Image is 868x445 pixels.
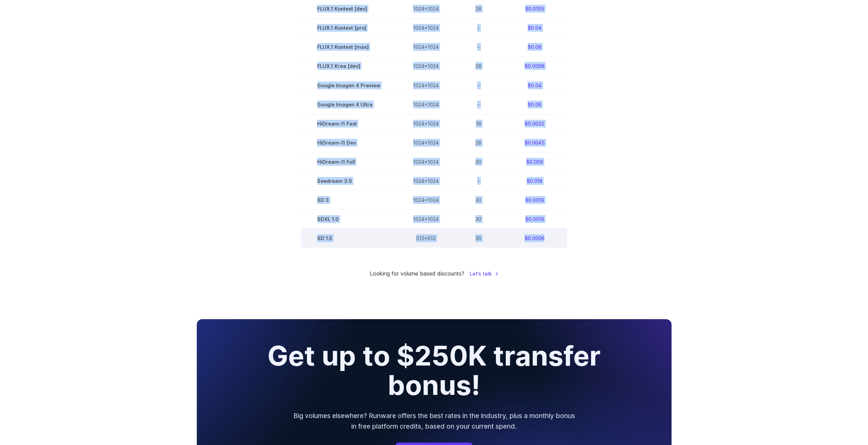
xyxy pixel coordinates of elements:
p: Big volumes elsewhere? Runware offers the best rates in the industry, plus a monthly bonus in fre... [292,411,576,431]
td: SDXL 1.0 [301,209,397,228]
td: 30 [455,152,502,171]
td: FLUX.1 Kontext [pro] [301,18,397,38]
td: $0.0006 [502,228,567,248]
td: 28 [455,57,502,76]
td: HiDream-I1 Full [301,152,397,171]
td: 16 [455,114,502,133]
td: 1024x1024 [397,76,455,95]
td: 30 [455,190,502,209]
td: Google Imagen 4 Preview [301,76,397,95]
td: - [455,95,502,114]
td: SD 3 [301,190,397,209]
h2: Get up to $250K transfer bonus! [262,341,606,400]
td: 1024x1024 [397,38,455,57]
td: - [455,18,502,38]
td: $0.0045 [502,133,567,152]
td: - [455,76,502,95]
td: 30 [455,228,502,248]
td: 1024x1024 [397,57,455,76]
td: 1024x1024 [397,133,455,152]
td: 1024x1024 [397,95,455,114]
td: 30 [455,209,502,228]
td: FLUX.1 Kontext [max] [301,38,397,57]
td: $0.0032 [502,114,567,133]
td: 1024x1024 [397,190,455,209]
td: $0.08 [502,38,567,57]
td: $0.0098 [502,57,567,76]
td: 1024x1024 [397,171,455,190]
a: Let's talk [470,270,499,278]
td: Google Imagen 4 Ultra [301,95,397,114]
td: - [455,171,502,190]
td: $0.009 [502,152,567,171]
td: $0.04 [502,18,567,38]
td: 1024x1024 [397,209,455,228]
td: HiDream-I1 Dev [301,133,397,152]
td: 1024x1024 [397,18,455,38]
td: Seedream 3.0 [301,171,397,190]
td: $0.018 [502,171,567,190]
td: SD 1.5 [301,228,397,248]
td: $0.0019 [502,209,567,228]
td: 1024x1024 [397,114,455,133]
td: FLUX.1 Krea [dev] [301,57,397,76]
td: $0.0019 [502,190,567,209]
td: $0.04 [502,76,567,95]
td: 512x512 [397,228,455,248]
td: 1024x1024 [397,152,455,171]
td: 28 [455,133,502,152]
td: - [455,38,502,57]
small: Looking for volume based discounts? [370,269,464,278]
td: $0.06 [502,95,567,114]
td: HiDream-I1 Fast [301,114,397,133]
